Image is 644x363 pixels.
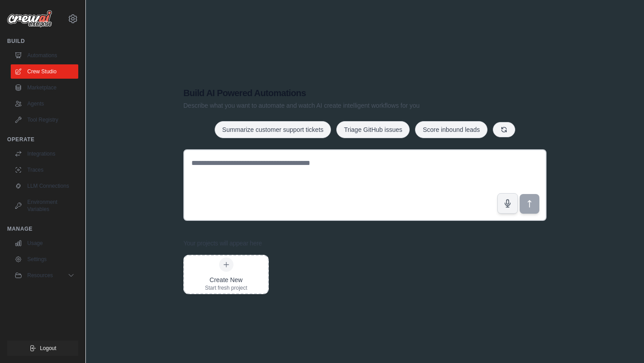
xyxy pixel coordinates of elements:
[11,80,78,95] a: Marketplace
[11,48,78,63] a: Automations
[183,101,484,110] p: Describe what you want to automate and watch AI create intelligent workflows for you
[11,163,78,177] a: Traces
[11,179,78,193] a: LLM Connections
[11,236,78,250] a: Usage
[7,38,78,45] div: Build
[205,275,247,284] div: Create New
[11,113,78,127] a: Tool Registry
[493,122,515,137] button: Get new suggestions
[7,341,78,356] button: Logout
[7,136,78,143] div: Operate
[11,147,78,161] a: Integrations
[415,121,487,138] button: Score inbound leads
[11,64,78,79] a: Crew Studio
[11,195,78,216] a: Environment Variables
[497,193,518,214] button: Click to speak your automation idea
[336,121,410,138] button: Triage GitHub issues
[11,252,78,266] a: Settings
[183,239,262,248] h3: Your projects will appear here
[205,284,247,291] div: Start fresh project
[27,272,53,279] span: Resources
[215,121,331,138] button: Summarize customer support tickets
[11,97,78,111] a: Agents
[11,268,78,283] button: Resources
[7,10,52,27] img: Logo
[183,87,484,99] h1: Build AI Powered Automations
[7,225,78,232] div: Manage
[40,345,56,352] span: Logout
